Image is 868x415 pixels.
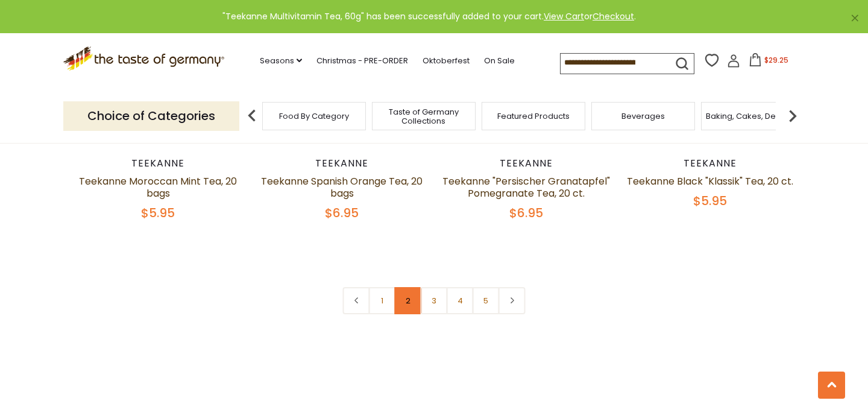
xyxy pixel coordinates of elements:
[706,112,799,121] a: Baking, Cakes, Desserts
[497,112,570,121] a: Featured Products
[72,157,244,169] div: Teekanne
[764,55,788,65] span: $29.25
[256,157,428,169] div: Teekanne
[316,54,408,68] a: Christmas - PRE-ORDER
[781,104,805,128] img: next arrow
[621,112,665,121] a: Beverages
[544,10,584,22] a: View Cart
[509,204,543,221] span: $6.95
[63,101,239,131] p: Choice of Categories
[440,157,612,169] div: Teekanne
[279,112,349,121] a: Food By Category
[743,53,794,71] button: $29.25
[473,287,500,314] a: 5
[10,10,849,24] div: "Teekanne Multivitamin Tea, 60g" has been successfully added to your cart. or .
[624,157,796,169] div: Teekanne
[369,287,396,314] a: 1
[593,10,634,22] a: Checkout
[79,174,237,200] a: Teekanne Moroccan Mint Tea, 20 bags
[442,174,610,200] a: Teekanne "Persischer Granatapfel" Pomegranate Tea, 20 ct.
[693,192,727,209] span: $5.95
[395,287,422,314] a: 2
[421,287,448,314] a: 3
[627,174,793,188] a: Teekanne Black "Klassik" Tea, 20 ct.
[261,174,423,200] a: Teekanne Spanish Orange Tea, 20 bags
[484,54,515,68] a: On Sale
[376,107,472,125] a: Taste of Germany Collections
[141,204,175,221] span: $5.95
[851,14,858,22] a: ×
[260,54,302,68] a: Seasons
[240,104,264,128] img: previous arrow
[447,287,474,314] a: 4
[423,54,470,68] a: Oktoberfest
[325,204,359,221] span: $6.95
